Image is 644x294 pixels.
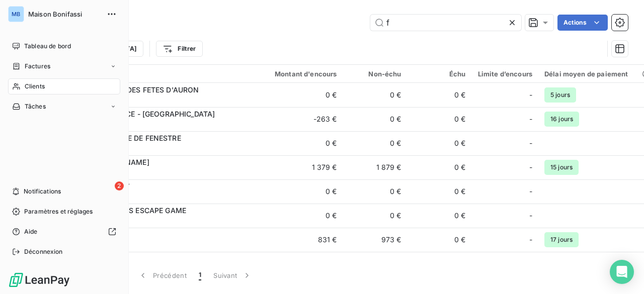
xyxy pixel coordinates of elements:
span: - [529,186,532,197]
span: Notifications [24,187,61,196]
span: Paramètres et réglages [24,207,93,216]
span: - [529,162,532,172]
span: - [529,90,532,100]
td: 1 879 € [343,155,408,179]
td: 0 € [343,131,408,155]
span: Tableau de bord [24,42,71,51]
td: 0 € [408,204,472,228]
div: Échu [414,70,466,78]
td: 0 € [343,179,408,204]
td: 0 € [408,131,472,155]
input: Rechercher [370,15,521,31]
span: Clients [25,82,45,91]
span: CAFE DE LA PLACE - [GEOGRAPHIC_DATA] [69,110,215,118]
td: 0 € [408,107,472,131]
td: 0 € [408,83,472,107]
span: Tâches [25,102,46,111]
span: - [529,235,532,245]
td: 1 379 € [257,155,343,179]
span: 2 [115,181,124,190]
td: 0 € [257,179,343,204]
span: Aide [24,227,38,236]
td: 0 € [257,252,343,276]
button: Actions [557,15,608,31]
div: Non-échu [349,70,401,78]
span: 7472 [69,216,251,226]
span: 7917 [69,119,251,129]
span: 1516 [69,143,251,153]
div: MB [8,6,24,22]
span: 5 jours [544,87,576,103]
span: 7045 [69,167,251,177]
td: 0 € [408,252,472,276]
td: 973 € [343,228,408,252]
span: 16 jours [544,112,579,127]
span: 1 [199,270,201,280]
td: 0 € [343,204,408,228]
td: 0 € [257,204,343,228]
span: 17 jours [544,232,579,247]
button: Précédent [132,265,193,286]
td: 0 € [343,107,408,131]
td: 0 € [408,228,472,252]
button: 1 [193,265,207,286]
td: 0 € [257,131,343,155]
div: Montant d'encours [263,70,337,78]
td: 0 € [343,83,408,107]
span: - [529,114,532,124]
button: Suivant [207,265,258,286]
button: Filtrer [156,41,202,57]
div: Limite d’encours [478,70,532,78]
td: 0 € [408,179,472,204]
span: ASSOC COMITE DES FETES D'AURON [69,85,199,94]
td: -263 € [257,107,343,131]
span: - [529,211,532,221]
a: Aide [8,224,120,240]
td: 0 € [408,155,472,179]
span: 6325 [69,191,251,202]
td: 831 € [257,228,343,252]
td: 0 € [257,83,343,107]
span: Maison Bonifassi [28,10,101,18]
span: Factures [25,62,50,71]
img: Logo LeanPay [8,272,70,288]
span: 5689 [69,240,251,250]
span: - [529,138,532,148]
div: Open Intercom Messenger [610,260,634,284]
td: 0 € [343,252,408,276]
span: 15 jours [544,160,579,175]
span: Déconnexion [24,247,63,256]
span: 7446 [69,95,251,105]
